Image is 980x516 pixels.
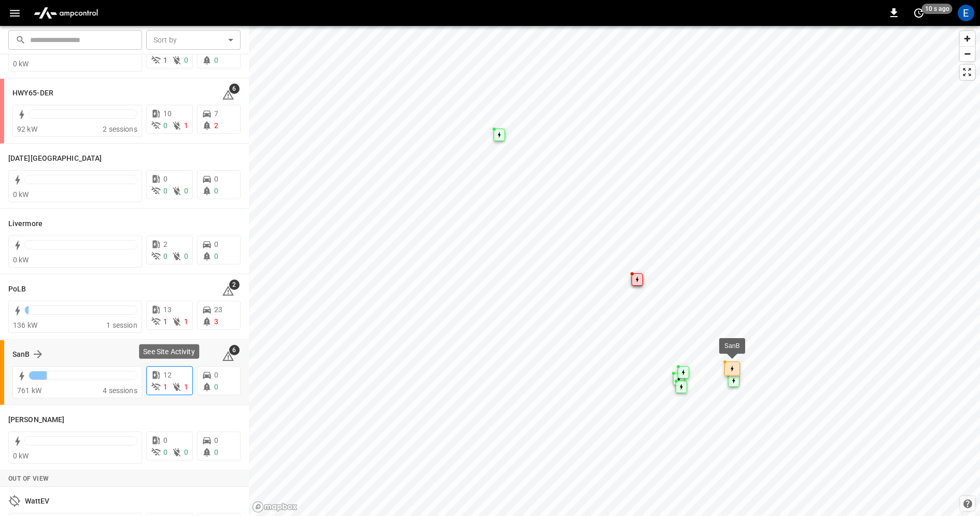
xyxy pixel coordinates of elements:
span: 0 [214,383,218,391]
h6: PoLB [8,284,26,295]
span: 2 sessions [103,125,137,133]
span: 0 [163,175,167,183]
span: 23 [214,305,222,314]
span: 0 [184,56,188,64]
span: 0 [214,371,218,379]
div: Map marker [494,129,505,141]
div: Map marker [676,381,687,393]
span: 0 [163,436,167,444]
span: 6 [229,83,240,94]
span: 0 [214,252,218,260]
span: 0 kW [13,60,29,68]
div: SanB [724,341,740,351]
span: 2 [229,280,240,290]
span: 136 kW [13,321,37,329]
h6: WattEV [25,496,50,507]
span: 7 [214,109,218,118]
span: 92 kW [17,125,37,133]
span: 4 sessions [103,386,137,395]
div: profile-icon [958,5,974,21]
span: 0 [163,252,167,260]
span: 0 [214,436,218,444]
span: 1 [184,121,188,130]
div: Map marker [724,361,740,376]
div: Map marker [673,373,684,385]
span: 1 [184,317,188,326]
span: 13 [163,305,172,314]
span: 0 [214,448,218,456]
button: Zoom in [960,31,975,46]
span: 0 [184,448,188,456]
div: Map marker [728,374,739,387]
span: 1 [163,317,167,326]
span: 3 [214,317,218,326]
span: 1 [163,56,167,64]
span: 2 [163,240,167,248]
a: Mapbox homepage [252,501,298,513]
span: 0 [163,448,167,456]
div: Map marker [632,273,643,286]
canvas: Map [249,26,980,516]
h6: Karma Center [8,153,102,164]
span: 6 [229,345,240,355]
span: 0 [163,187,167,195]
span: 12 [163,371,172,379]
span: 0 kW [13,452,29,460]
button: set refresh interval [911,5,927,21]
span: 1 session [106,321,137,329]
span: 0 [214,187,218,195]
span: 0 [184,187,188,195]
span: 2 [214,121,218,130]
button: Zoom out [960,46,975,61]
h6: Livermore [8,218,43,230]
span: 0 kW [13,190,29,199]
span: 0 [214,240,218,248]
h6: Vernon [8,414,64,426]
span: 1 [163,383,167,391]
img: ampcontrol.io logo [30,3,102,23]
h6: HWY65-DER [12,88,53,99]
span: 1 [184,383,188,391]
span: 0 [214,175,218,183]
span: 10 s ago [922,4,953,14]
h6: SanB [12,349,30,360]
span: 0 [184,252,188,260]
span: 0 [214,56,218,64]
span: 10 [163,109,172,118]
div: Map marker [678,366,689,379]
span: 761 kW [17,386,41,395]
span: 0 [163,121,167,130]
p: See Site Activity [143,346,195,357]
span: 0 kW [13,256,29,264]
strong: Out of View [8,475,49,482]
